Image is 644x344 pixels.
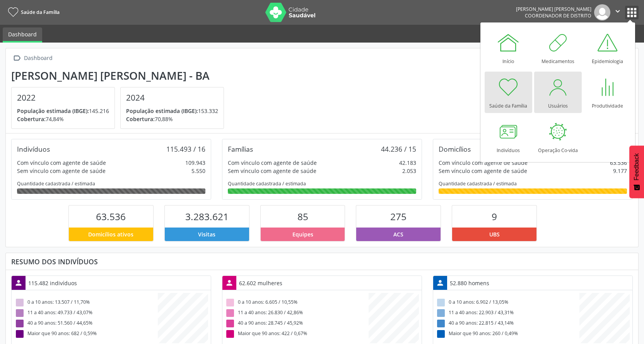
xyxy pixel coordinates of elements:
[17,167,106,175] div: Sem vínculo com agente de saúde
[96,210,126,223] span: 63.536
[489,230,500,238] span: UBS
[228,159,317,167] div: Com vínculo com agente de saúde
[610,4,625,21] button: 
[11,53,22,64] i: 
[26,276,80,290] div: 115.482 indivíduos
[22,53,54,64] div: Dashboard
[17,93,109,103] h4: 2022
[516,6,591,12] div: [PERSON_NAME] [PERSON_NAME]
[225,329,369,339] div: Maior que 90 anos: 422 / 0,67%
[228,145,253,153] div: Famílias
[485,27,532,68] a: Início
[439,159,528,167] div: Com vínculo com agente de saúde
[534,27,582,68] a: Medicamentos
[436,318,579,329] div: 40 a 90 anos: 22.815 / 43,14%
[534,72,582,113] a: Usuários
[584,72,631,113] a: Produtividade
[625,6,639,19] button: apps
[11,53,54,64] a:  Dashboard
[534,116,582,157] a: Operação Co-vida
[436,329,579,339] div: Maior que 90 anos: 260 / 0,49%
[633,153,640,180] span: Feedback
[17,115,46,123] span: Cobertura:
[439,145,471,153] div: Domicílios
[292,230,313,238] span: Equipes
[439,167,527,175] div: Sem vínculo com agente de saúde
[11,257,633,266] div: Resumo dos indivíduos
[185,210,229,223] span: 3.283.621
[185,159,205,167] div: 109.943
[14,279,23,287] i: person
[17,180,205,187] div: Quantidade cadastrada / estimada
[225,318,369,329] div: 40 a 90 anos: 28.745 / 45,92%
[88,230,133,238] span: Domicílios ativos
[613,7,622,15] i: 
[17,107,89,115] span: População estimada (IBGE):
[447,276,492,290] div: 52.880 homens
[198,230,215,238] span: Visitas
[399,159,416,167] div: 42.183
[525,12,591,19] span: Coordenador de Distrito
[17,159,106,167] div: Com vínculo com agente de saúde
[236,276,285,290] div: 62.602 mulheres
[166,145,205,153] div: 115.493 / 16
[225,308,369,318] div: 11 a 40 anos: 26.830 / 42,86%
[584,27,631,68] a: Epidemiologia
[11,69,229,82] div: [PERSON_NAME] [PERSON_NAME] - BA
[17,115,109,123] p: 74,84%
[594,4,610,21] img: img
[126,107,218,115] p: 153.332
[3,27,42,43] a: Dashboard
[126,115,218,123] p: 70,88%
[436,297,579,308] div: 0 a 10 anos: 6.902 / 13,05%
[17,145,50,153] div: Indivíduos
[297,210,308,223] span: 85
[14,308,158,318] div: 11 a 40 anos: 49.733 / 43,07%
[17,107,109,115] p: 145.216
[610,159,627,167] div: 63.536
[225,279,234,287] i: person
[14,297,158,308] div: 0 a 10 anos: 13.507 / 11,70%
[126,107,198,115] span: População estimada (IBGE):
[21,9,60,15] span: Saúde da Família
[228,167,316,175] div: Sem vínculo com agente de saúde
[126,93,218,103] h4: 2024
[485,72,532,113] a: Saúde da Família
[228,180,416,187] div: Quantidade cadastrada / estimada
[126,115,155,123] span: Cobertura:
[191,167,205,175] div: 5.550
[390,210,407,223] span: 275
[439,180,627,187] div: Quantidade cadastrada / estimada
[393,230,403,238] span: ACS
[402,167,416,175] div: 2.053
[5,6,60,19] a: Saúde da Família
[629,145,644,198] button: Feedback - Mostrar pesquisa
[225,297,369,308] div: 0 a 10 anos: 6.605 / 10,55%
[485,116,532,157] a: Indivíduos
[436,279,444,287] i: person
[613,167,627,175] div: 9.177
[14,318,158,329] div: 40 a 90 anos: 51.560 / 44,65%
[381,145,416,153] div: 44.236 / 15
[436,308,579,318] div: 11 a 40 anos: 22.903 / 43,31%
[492,210,497,223] span: 9
[14,329,158,339] div: Maior que 90 anos: 682 / 0,59%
